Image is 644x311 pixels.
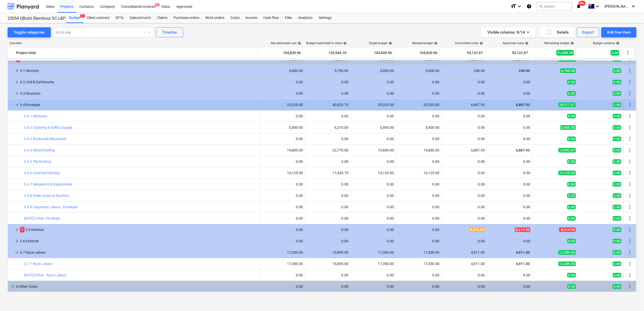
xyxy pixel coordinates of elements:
div: 104,820.96 [351,49,392,57]
div: 22,770.00 [307,148,348,152]
a: Budget2 [66,13,84,23]
span: keyboard_arrow_right [10,283,16,290]
div: 0.00 [489,182,530,186]
a: 3.4.3 Brickwork/Blockwork [24,137,66,141]
span: 99+ [579,1,586,6]
div: 5,000.00 [353,69,394,73]
span: 4,911.00 [515,250,530,254]
div: 0.00 [262,194,303,198]
span: More actions [627,124,633,131]
button: Toggle categories [8,27,51,37]
span: 0.00 [613,114,621,118]
i: Knowledge base [527,3,532,9]
div: 0.00 [444,194,485,198]
a: Subcontracts [127,13,154,23]
a: Purchase orders [171,13,202,23]
div: Timeline [162,29,177,36]
div: Project total [16,49,255,57]
span: keyboard_arrow_right [14,90,20,96]
a: Income [243,13,260,23]
div: 0.00 [262,205,303,209]
div: 104,820.96 [260,49,301,57]
div: 0.00 [489,125,530,129]
div: 5,400.00 [262,125,303,129]
span: 0.00 [567,80,576,84]
span: keyboard_arrow_right [14,238,20,244]
span: 0.00 [613,159,621,164]
span: search [539,4,543,8]
div: Chat Widget [619,287,644,311]
span: More actions [627,204,633,210]
div: Claims [154,13,171,23]
span: 12,992.07 [558,148,576,152]
span: 0.00 [567,91,576,96]
span: 0.00 [613,148,621,152]
span: 0.00 [567,159,576,164]
div: 10,125.00 [262,171,303,175]
div: Settings [316,13,335,23]
div: Client contract [84,13,113,23]
div: Line-item [8,41,258,45]
span: 0.00 [613,137,621,141]
div: 0.00 [307,80,348,84]
div: 0.00 [444,273,485,277]
span: More actions [627,249,633,255]
i: format_size [510,3,516,9]
span: keyboard_arrow_right [14,79,20,85]
div: 0.00 [353,160,394,164]
div: 0.00 [444,125,485,129]
div: 0.00 [307,205,348,209]
div: Remaining budget [544,41,574,45]
span: help [569,41,574,45]
span: 0.00 [613,91,621,96]
span: [PERSON_NAME] [605,4,630,8]
div: 120,544.10 [305,49,346,57]
span: More actions [627,170,633,176]
div: 0.00 [307,284,348,289]
div: 0.00 [353,284,394,289]
div: Analytics [295,13,316,23]
span: 10,125.00 [558,171,576,175]
div: 17,300.00 [262,250,303,254]
span: 0.00 [613,182,621,187]
div: 0.00 [353,228,394,232]
div: RFTs [113,13,127,23]
div: 0.00 [307,216,348,220]
div: 0.00 [398,160,439,164]
div: 104,820.96 [396,49,437,57]
div: 0.00 [489,239,530,243]
div: 0.00 [307,91,348,95]
button: Visible columns:8/14 [481,27,536,37]
a: 3.4.6 External Painting [24,171,60,175]
div: 0.00 [398,216,439,220]
div: 0.00 [353,182,394,186]
div: 10,125.00 [353,171,394,175]
div: 0.00 [307,137,348,141]
span: 8,314.96 [515,227,530,232]
div: 0.00 [262,239,303,243]
div: 19,800.00 [262,148,303,152]
span: 0.00 [567,239,576,243]
button: Add line-item [601,27,636,37]
span: 0.00 [613,102,621,107]
span: 0.00 [613,262,621,266]
span: keyboard_arrow_right [14,227,20,233]
div: 0.00 [307,239,348,243]
div: 0.00 [398,273,439,277]
div: 5,750.00 [307,69,348,73]
div: 0.00 [398,114,439,118]
div: Revised budget [412,41,438,45]
span: 0.00 [613,68,621,73]
div: 0.00 [398,182,439,186]
div: 0.00 [307,228,348,232]
div: 3.5 Internal [20,226,257,234]
span: 0.00 [613,284,621,289]
span: 4,911.00 [515,262,530,266]
div: 0.00 [398,194,439,198]
a: Files [282,13,295,23]
div: 0.00 [444,182,485,186]
div: 0.00 [353,194,394,198]
span: help [433,41,438,45]
a: [DATE] Other - Ryza Labour [24,273,66,277]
